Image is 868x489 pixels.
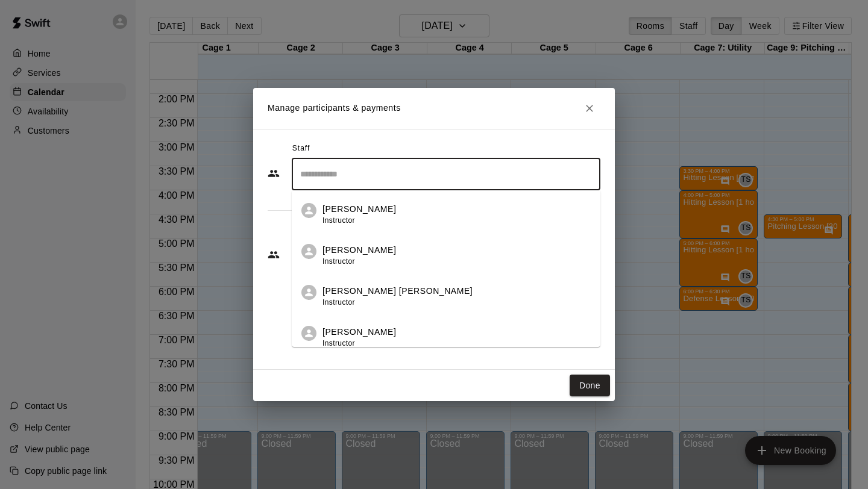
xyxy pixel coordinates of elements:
[322,203,396,216] p: [PERSON_NAME]
[322,244,396,257] p: [PERSON_NAME]
[301,203,316,218] div: Cheria Sisk
[322,326,396,338] p: [PERSON_NAME]
[579,98,600,119] button: Close
[322,257,355,266] span: Instructor
[268,102,401,114] p: Manage participants & payments
[268,249,280,261] svg: Customers
[322,216,355,225] span: Instructor
[570,375,610,397] button: Done
[322,298,355,307] span: Instructor
[292,139,310,158] span: Staff
[268,167,280,179] svg: Staff
[301,326,316,341] div: Bella Thornton
[292,158,600,190] div: Search staff
[322,285,473,297] p: [PERSON_NAME] [PERSON_NAME]
[301,244,316,259] div: Mike Spears
[322,339,355,347] span: Instructor
[301,285,316,300] div: Maddox Bohannon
